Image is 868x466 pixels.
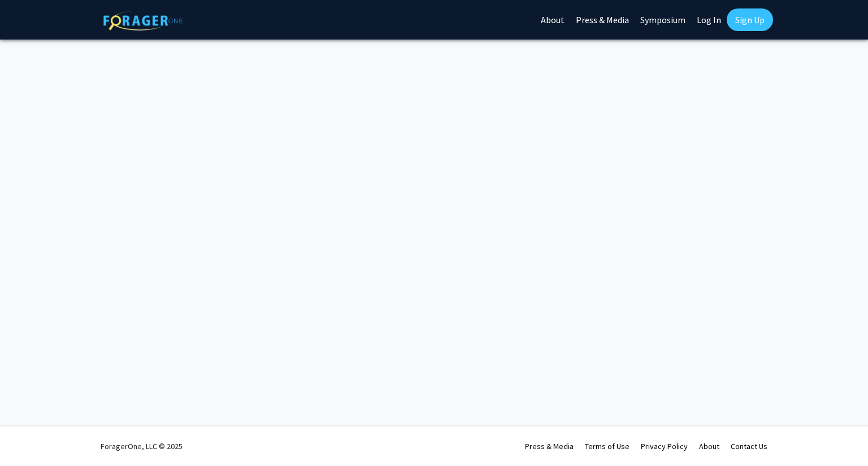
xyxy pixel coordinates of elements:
[699,441,719,451] a: About
[727,8,773,31] a: Sign Up
[101,426,183,466] div: ForagerOne, LLC © 2025
[731,441,767,451] a: Contact Us
[585,441,630,451] a: Terms of Use
[525,441,574,451] a: Press & Media
[641,441,688,451] a: Privacy Policy
[103,11,183,31] img: ForagerOne Logo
